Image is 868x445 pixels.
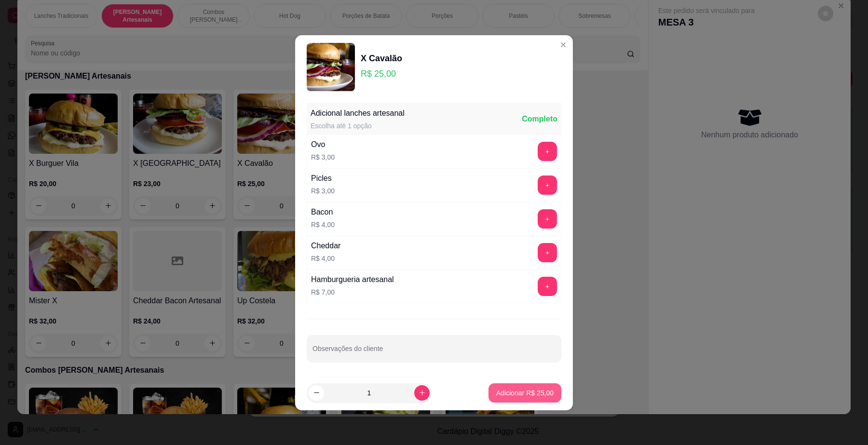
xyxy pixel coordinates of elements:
button: add [538,175,557,195]
p: R$ 4,00 [311,220,335,229]
button: add [538,277,557,296]
p: R$ 7,00 [311,287,394,297]
button: add [538,209,557,229]
p: R$ 4,00 [311,254,340,263]
button: Close [556,37,571,53]
div: X Cavalão [361,52,402,65]
input: Observações do cliente [312,348,556,357]
p: R$ 25,00 [361,67,402,81]
p: R$ 3,00 [311,186,335,196]
div: Picles [311,173,335,184]
p: R$ 3,00 [311,152,335,162]
button: decrease-product-quantity [309,385,324,401]
button: increase-product-quantity [414,385,430,401]
div: Hamburgueria artesanal [311,274,394,285]
div: Escolha até 1 opção [311,121,405,131]
p: Adicionar R$ 25,00 [496,388,554,398]
img: product-image [307,43,355,91]
div: Completo [522,113,557,125]
div: Cheddar [311,240,340,252]
button: add [538,243,557,262]
button: Adicionar R$ 25,00 [488,383,561,403]
div: Bacon [311,206,335,218]
button: add [538,142,557,161]
div: Ovo [311,139,335,150]
div: Adicional lanches artesanal [311,108,405,119]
